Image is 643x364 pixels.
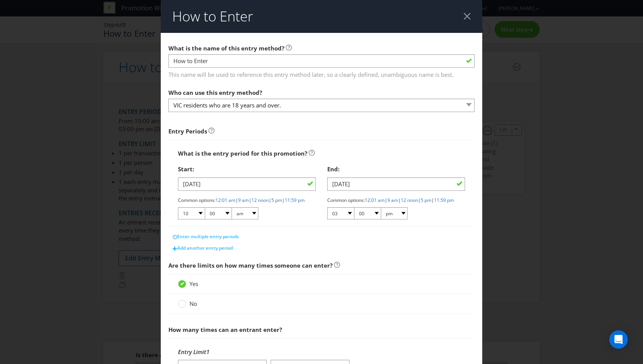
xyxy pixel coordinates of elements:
span: | [269,197,271,203]
span: This name will be used to reference this entry method later, so a clearly defined, unambiguous na... [168,68,475,79]
div: Start: [178,161,316,177]
h2: How to Enter [172,9,253,24]
button: Enter multiple entry periods [168,231,243,242]
a: 12:01 am [215,197,235,203]
input: DD/MM/YY [327,177,465,191]
span: | [398,197,401,203]
span: What is the entry period for this promotion? [178,149,307,157]
a: 12 noon [401,197,418,203]
strong: Entry Periods [168,127,207,135]
span: | [385,197,387,203]
span: Are there limits on how many times someone can enter? [168,262,333,269]
span: | [418,197,421,203]
span: What is the name of this entry method? [168,44,284,52]
a: 9 am [387,197,398,203]
span: Common options: [178,197,215,203]
span: | [249,197,251,203]
a: 11:59 pm [434,197,454,203]
span: | [235,197,238,203]
a: 9 am [238,197,249,203]
span: Who can use this entry method? [168,89,262,96]
span: Add another entry period [177,245,233,251]
span: Yes [189,280,198,288]
a: 5 pm [271,197,282,203]
a: 12:01 am [365,197,385,203]
span: No [189,300,197,307]
a: 12 noon [251,197,269,203]
button: Add another entry period [168,242,237,254]
a: 5 pm [421,197,431,203]
input: DD/MM/YY [178,177,316,191]
div: End: [327,161,465,177]
span: | [431,197,434,203]
span: How many times can an entrant enter? [168,326,282,333]
span: Common options: [327,197,365,203]
span: Enter multiple entry periods [177,233,239,240]
span: | [282,197,285,203]
span: Entry Limit [178,348,206,356]
a: 11:59 pm [285,197,305,203]
div: Open Intercom Messenger [609,330,628,349]
span: 1 [206,348,209,356]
